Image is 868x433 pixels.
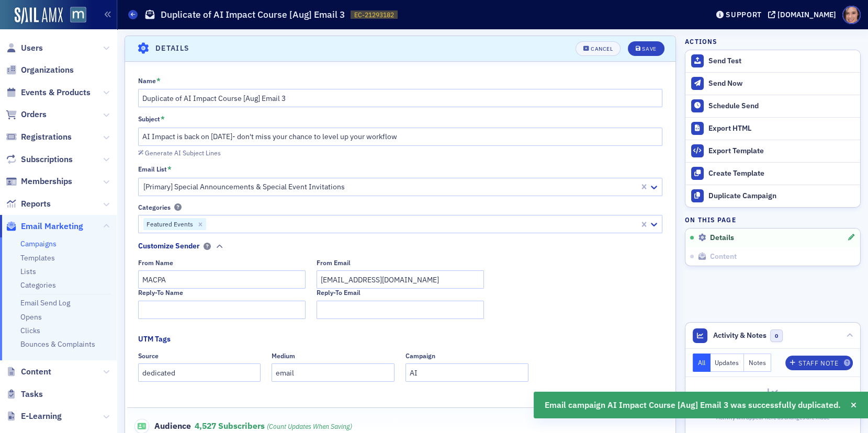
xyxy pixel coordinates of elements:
a: Templates [20,253,55,263]
a: E-Learning [6,411,62,422]
div: Save [642,46,656,52]
img: SailAMX [70,7,86,23]
span: Details [710,233,734,243]
a: Create Template [685,162,860,185]
a: Reports [6,198,51,210]
a: Categories [20,280,56,290]
div: Export HTML [708,124,855,133]
img: SailAMX [15,7,63,24]
span: Organizations [21,64,74,76]
button: Save [628,41,664,56]
span: 0 [770,329,783,343]
a: Export HTML [685,117,860,140]
div: Create Template [708,169,855,178]
div: Send Test [708,56,855,66]
div: Reply-To Name [138,289,183,297]
a: Organizations [6,64,74,76]
span: Subscriptions [21,154,73,165]
span: 4,527 Subscribers [195,420,352,431]
abbr: This field is required [167,165,172,174]
span: Content [21,366,51,378]
div: Email List [138,165,167,173]
div: Schedule Send [708,101,855,111]
a: View Homepage [63,7,86,25]
abbr: This field is required [161,115,165,124]
span: Email Marketing [21,221,83,232]
button: Duplicate Campaign [685,185,860,207]
span: Tasks [21,389,43,400]
a: Orders [6,109,47,120]
div: Generate AI Subject Lines [145,150,221,156]
span: Activity & Notes [713,330,766,341]
span: EC-21293182 [354,10,394,19]
div: Name [138,77,156,85]
span: Email campaign AI Impact Course [Aug] Email 3 was successfully duplicated. [545,399,841,412]
span: Registrations [21,131,72,143]
span: Profile [842,6,861,24]
button: Cancel [576,41,621,56]
div: Featured Events [143,218,195,231]
div: Subject [138,115,160,123]
div: Export Template [708,146,855,156]
div: Source [138,352,159,360]
a: Lists [20,267,36,276]
a: Opens [20,312,42,322]
div: Customize Sender [138,241,200,252]
button: Notes [744,354,771,372]
a: Tasks [6,389,43,400]
div: From Name [138,259,173,267]
a: Memberships [6,176,72,187]
a: Subscriptions [6,154,73,165]
h4: Actions [685,37,717,46]
button: All [693,354,711,372]
div: Medium [272,352,295,360]
a: Export Template [685,140,860,162]
abbr: This field is required [156,76,161,86]
a: Events & Products [6,87,91,98]
div: Support [726,10,762,19]
div: Campaign [405,352,435,360]
a: Campaigns [20,239,57,248]
a: Users [6,42,43,54]
span: Orders [21,109,47,120]
div: [DOMAIN_NAME] [777,10,836,19]
button: Generate AI Subject Lines [138,147,221,156]
a: Registrations [6,131,72,143]
h4: Details [155,43,190,54]
span: Events & Products [21,87,91,98]
div: Cancel [591,46,613,52]
div: Staff Note [798,360,838,366]
a: Email Marketing [6,221,83,232]
button: Send Now [685,72,860,95]
a: Clicks [20,326,40,335]
button: Staff Note [785,356,853,370]
h4: On this page [685,215,861,224]
div: UTM Tags [138,334,171,345]
div: From Email [317,259,351,267]
div: Reply-To Email [317,289,360,297]
button: [DOMAIN_NAME] [768,11,840,18]
span: Reports [21,198,51,210]
a: Email Send Log [20,298,70,307]
div: Remove Featured Events [195,218,206,231]
span: E-Learning [21,411,62,422]
button: Schedule Send [685,95,860,117]
div: Categories [138,203,171,211]
span: Memberships [21,176,72,187]
a: Bounces & Complaints [20,339,95,349]
a: Content [6,366,51,378]
div: Send Now [708,79,855,88]
span: Users [21,42,43,54]
i: (count updates when saving) [267,422,352,430]
button: Send Test [685,50,860,72]
div: Duplicate Campaign [708,191,855,201]
h1: Duplicate of AI Impact Course [Aug] Email 3 [161,8,345,21]
button: Updates [711,354,745,372]
span: Content [710,252,737,261]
